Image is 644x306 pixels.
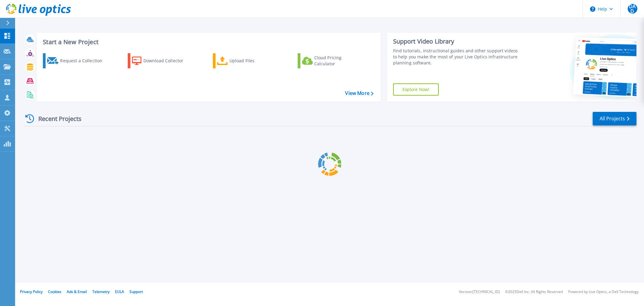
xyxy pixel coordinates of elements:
[115,289,124,294] a: EULA
[345,90,373,96] a: View More
[43,53,110,68] a: Request a Collection
[20,289,43,294] a: Privacy Policy
[48,289,61,294] a: Cookies
[393,48,521,66] div: Find tutorials, instructional guides and other support videos to help you make the most of your L...
[628,4,637,14] span: DAD
[130,289,143,294] a: Support
[213,53,280,68] a: Upload Files
[393,37,521,45] div: Support Video Library
[593,112,636,125] a: All Projects
[314,55,363,67] div: Cloud Pricing Calculator
[128,53,195,68] a: Download Collector
[505,290,563,294] li: © 2025 Dell Inc. All Rights Reserved
[67,289,87,294] a: Ads & Email
[298,53,365,68] a: Cloud Pricing Calculator
[568,290,639,294] li: Powered by Live Optics, a Dell Technology
[393,83,439,96] a: Explore Now!
[92,289,110,294] a: Telemetry
[23,111,90,126] div: Recent Projects
[459,290,500,294] li: Version: [TECHNICAL_ID]
[43,39,373,45] h3: Start a New Project
[60,55,108,67] div: Request a Collection
[143,55,192,67] div: Download Collector
[229,55,278,67] div: Upload Files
